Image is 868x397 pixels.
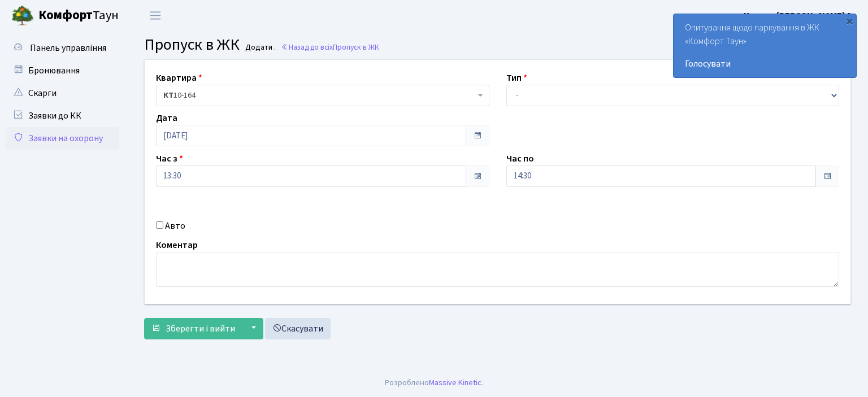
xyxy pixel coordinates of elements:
[166,322,235,335] span: Зберегти і вийти
[506,152,534,165] label: Час по
[281,42,379,53] a: Назад до всіхПропуск в ЖК
[163,90,475,101] span: <b>КТ</b>&nbsp;&nbsp;&nbsp;&nbsp;10-164
[156,111,177,125] label: Дата
[156,85,489,106] span: <b>КТ</b>&nbsp;&nbsp;&nbsp;&nbsp;10-164
[6,82,119,104] a: Скарги
[385,377,483,389] div: Розроблено .
[685,57,845,71] a: Голосувати
[333,42,379,53] span: Пропуск в ЖК
[265,318,331,339] a: Скасувати
[6,127,119,150] a: Заявки на охорону
[6,104,119,127] a: Заявки до КК
[141,6,170,25] button: Переключити навігацію
[506,71,527,85] label: Тип
[6,59,119,82] a: Бронювання
[11,5,34,27] img: logo.png
[144,318,242,339] button: Зберегти і вийти
[30,42,106,54] span: Панель управління
[744,9,854,23] a: Цитрус [PERSON_NAME] А.
[38,6,119,25] span: Таун
[144,33,240,56] span: Пропуск в ЖК
[6,37,119,59] a: Панель управління
[165,219,185,233] label: Авто
[243,43,276,53] small: Додати .
[429,377,481,389] a: Massive Kinetic
[156,238,198,252] label: Коментар
[156,71,202,85] label: Квартира
[674,14,856,77] div: Опитування щодо паркування в ЖК «Комфорт Таун»
[744,10,854,22] b: Цитрус [PERSON_NAME] А.
[38,6,93,24] b: Комфорт
[156,152,183,165] label: Час з
[163,90,173,101] b: КТ
[844,15,855,27] div: ×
